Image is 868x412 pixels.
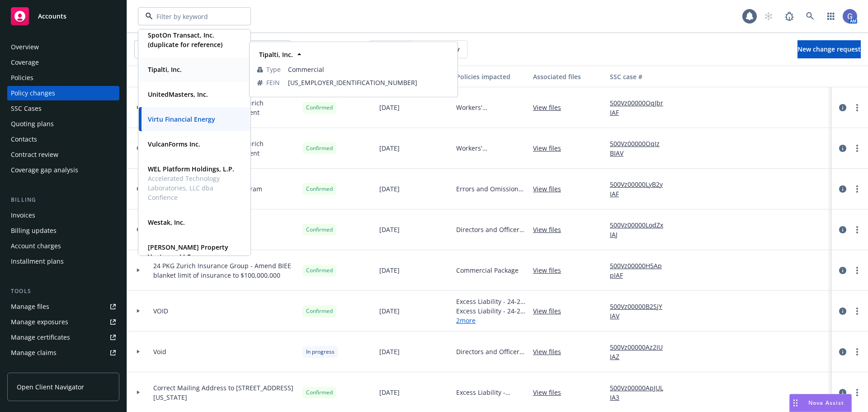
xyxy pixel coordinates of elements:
span: Type [266,65,281,74]
a: circleInformation [837,387,848,398]
span: Accelerated Technology Laboratories, LLC dba Confience [148,174,239,202]
span: Commercial Package [456,265,519,275]
a: Manage certificates [7,330,119,345]
span: Confirmed [306,266,333,275]
strong: WEL Platform Holdings, L.P. [148,165,234,173]
a: View files [533,225,568,234]
button: Nova Assist [789,394,852,412]
a: more [852,184,863,194]
div: Billing [7,195,119,204]
strong: VulcanForms Inc. [148,140,200,148]
span: Excess Liability - (LAYER 1) | Excess $25M xs $25 [456,388,526,397]
span: Confirmed [306,144,333,152]
a: circleInformation [837,102,848,113]
span: In progress [306,348,335,356]
div: Contacts [11,132,37,147]
div: Billing updates [11,223,57,238]
a: more [852,143,863,154]
div: Policy changes [11,86,55,100]
div: Toggle Row Expanded [127,128,150,169]
span: [DATE] [379,388,400,397]
div: Manage certificates [11,330,70,345]
div: Manage BORs [11,361,53,375]
span: [DATE] [379,265,400,275]
button: Associated files [529,66,606,87]
a: View files [533,265,568,275]
span: [DATE] [379,103,400,112]
div: Toggle Row Expanded [127,331,150,372]
a: more [852,102,863,113]
a: Overview [7,40,119,54]
span: Nova Assist [808,399,844,407]
a: 500Vz00000H5AppIAF [610,261,670,280]
span: Excess Liability - 24-25 Xs Cyber Layer 16th - $5Mpo$30M xs $80M [456,306,526,316]
a: Contacts [7,132,119,147]
a: more [852,224,863,235]
a: 500Vz00000Az2IUIAZ [610,342,670,361]
a: View files [533,388,568,397]
a: View files [533,347,568,356]
strong: Virtu Financial Energy [148,115,215,123]
a: Manage BORs [7,361,119,375]
a: View files [533,184,568,194]
span: Confirmed [306,226,333,234]
div: SSC case # [610,72,670,81]
span: Directors and Officers - Side A DIC - (Side A Only) | 11 | $10M xs $120M xs Side A [456,347,526,356]
a: Coverage gap analysis [7,163,119,177]
div: Coverage [11,55,39,70]
a: circleInformation [837,184,848,194]
a: View files [533,143,568,153]
strong: [PERSON_NAME] Property Ventures, LLC [148,243,228,261]
a: Accounts [7,4,119,29]
span: Confirmed [306,104,333,112]
a: Installment plans [7,254,119,269]
span: Correct Mailing Address to [STREET_ADDRESS][US_STATE] [153,383,295,402]
a: Coverage [7,55,119,70]
div: Drag to move [790,394,801,412]
a: SSC Cases [7,101,119,116]
span: Commercial [288,65,450,74]
a: circleInformation [837,306,848,317]
span: Errors and Omissions - 7 E&O 5M po 100M [456,184,526,194]
a: more [852,265,863,276]
a: 500Vz00000OqJbrIAF [610,98,670,117]
a: more [852,387,863,398]
a: 500Vz00000B2SjYIAV [610,302,670,321]
div: Quoting plans [11,117,54,131]
strong: UnitedMasters, Inc. [148,90,208,99]
span: [DATE] [379,184,400,194]
div: Coverage gap analysis [11,163,78,177]
a: Search [801,7,819,25]
a: circleInformation [837,143,848,154]
div: Overview [11,40,39,54]
span: [DATE] [379,347,400,356]
div: Policies [11,71,33,85]
a: Quoting plans [7,117,119,131]
a: more [852,306,863,317]
a: circleInformation [837,265,848,276]
div: Toggle Row Expanded [127,209,150,250]
a: Billing updates [7,223,119,238]
div: Policies impacted [456,72,526,81]
div: Installment plans [11,254,64,269]
div: Associated files [533,72,603,81]
span: Open Client Navigator [17,382,84,392]
span: Confirmed [306,185,333,193]
div: Manage exposures [11,315,68,329]
a: Start snowing [759,7,778,25]
strong: Tipalti, Inc. [259,50,293,59]
input: Filter by keyword [153,12,232,21]
div: Manage files [11,299,49,314]
a: Policies [7,71,119,85]
a: circleInformation [837,224,848,235]
span: Manage exposures [7,315,119,329]
span: New change request [797,45,861,53]
div: Toggle Row Expanded [127,87,150,128]
div: SSC Cases [11,101,42,116]
div: Contract review [11,147,58,162]
a: Contract review [7,147,119,162]
a: Switch app [822,7,840,25]
a: New change request [797,40,861,58]
span: [DATE] [379,306,400,316]
strong: Tipalti, Inc. [148,65,182,74]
